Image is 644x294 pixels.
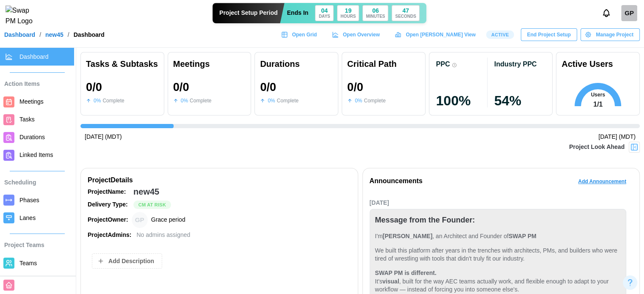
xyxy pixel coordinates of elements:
[375,269,437,276] strong: SWAP PM is different.
[133,185,159,198] div: new45
[173,81,189,93] div: 0 / 0
[436,94,487,107] div: 100 %
[19,197,39,203] span: Phases
[260,81,276,93] div: 0 / 0
[68,32,69,38] div: /
[599,6,614,20] button: Notifications
[572,175,633,188] button: Add Announcement
[370,198,627,208] div: [DATE]
[621,5,637,21] a: Grace period
[86,58,159,71] div: Tasks & Subtasks
[578,176,626,187] span: Add Announcement
[527,29,571,41] span: End Project Setup
[372,8,379,14] div: 06
[92,253,162,269] button: Add Description
[494,94,545,107] div: 54 %
[319,14,330,19] div: DAYS
[382,278,399,285] strong: visual
[406,29,475,41] span: Open [PERSON_NAME] View
[509,233,536,239] strong: SWAP PM
[19,98,44,105] span: Meetings
[173,58,246,71] div: Meetings
[327,28,386,41] a: Open Overview
[88,231,131,238] strong: Project Admins:
[190,97,211,105] div: Complete
[74,32,105,38] div: Dashboard
[88,200,130,209] div: Delivery Type:
[287,8,309,18] div: Ends In
[630,143,638,151] img: Project Look Ahead Button
[19,151,53,158] span: Linked Items
[4,32,35,38] a: Dashboard
[213,3,285,23] div: Project Setup Period
[436,60,450,68] div: PPC
[260,58,333,71] div: Durations
[569,143,625,152] div: Project Look Ahead
[276,28,323,41] a: Open Grid
[85,132,122,142] div: [DATE] (MDT)
[375,232,621,241] p: I'm , an Architect and Founder of
[395,14,416,19] div: SECONDS
[347,58,420,71] div: Critical Path
[136,231,190,240] div: No admins assigned
[88,175,351,186] div: Project Details
[94,97,101,105] div: 0 %
[102,97,124,105] div: Complete
[19,134,45,140] span: Durations
[375,269,621,294] p: It's , built for the way AEC teams actually work, and flexible enough to adapt to your workflow —...
[383,233,432,239] strong: [PERSON_NAME]
[132,212,148,228] div: Grace period
[596,29,633,41] span: Manage Project
[521,28,577,41] button: End Project Setup
[88,187,130,197] div: Project Name:
[151,215,185,225] div: Grace period
[181,97,188,105] div: 0 %
[19,116,35,123] span: Tasks
[580,28,640,41] button: Manage Project
[19,214,36,221] span: Lanes
[375,247,621,263] p: We built this platform after years in the trenches with architects, PMs, and builders who were ti...
[138,201,166,209] span: Cm At Risk
[45,32,64,38] a: new45
[88,216,128,223] strong: Project Owner:
[108,254,154,268] span: Add Description
[370,176,423,187] div: Announcements
[86,81,102,93] div: 0 / 0
[598,132,636,142] div: [DATE] (MDT)
[364,97,385,105] div: Complete
[343,29,380,41] span: Open Overview
[375,214,475,226] div: Message from the Founder:
[621,5,637,21] div: GP
[366,14,385,19] div: MINUTES
[390,28,482,41] a: Open [PERSON_NAME] View
[39,32,41,38] div: /
[268,97,275,105] div: 0 %
[19,53,49,60] span: Dashboard
[347,81,363,93] div: 0 / 0
[402,8,409,14] div: 47
[561,58,613,71] div: Active Users
[19,260,37,267] span: Teams
[6,5,40,27] img: Swap PM Logo
[491,31,509,38] span: Active
[340,14,356,19] div: HOURS
[355,97,362,105] div: 0 %
[345,8,352,14] div: 19
[321,8,328,14] div: 04
[292,29,317,41] span: Open Grid
[494,60,536,68] div: Industry PPC
[277,97,299,105] div: Complete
